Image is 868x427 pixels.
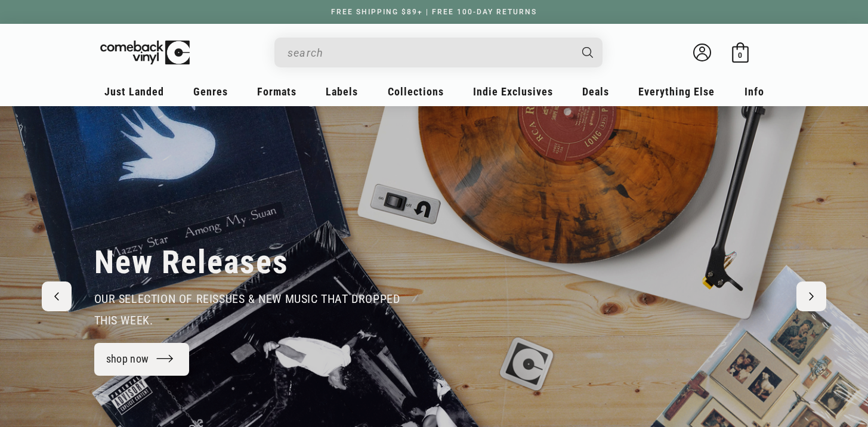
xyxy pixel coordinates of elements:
[257,85,296,98] span: Formats
[745,85,764,98] span: Info
[274,38,603,67] div: Search
[796,281,826,311] button: Next slide
[104,85,164,98] span: Just Landed
[572,38,604,67] button: Search
[319,8,549,16] a: FREE SHIPPING $89+ | FREE 100-DAY RETURNS
[326,85,358,98] span: Labels
[94,292,400,327] span: our selection of reissues & new music that dropped this week.
[193,85,228,98] span: Genres
[388,85,444,98] span: Collections
[638,85,715,98] span: Everything Else
[288,41,570,65] input: search
[582,85,609,98] span: Deals
[94,343,190,376] a: shop now
[738,51,742,60] span: 0
[94,243,289,282] h2: New Releases
[42,281,72,311] button: Previous slide
[473,85,553,98] span: Indie Exclusives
